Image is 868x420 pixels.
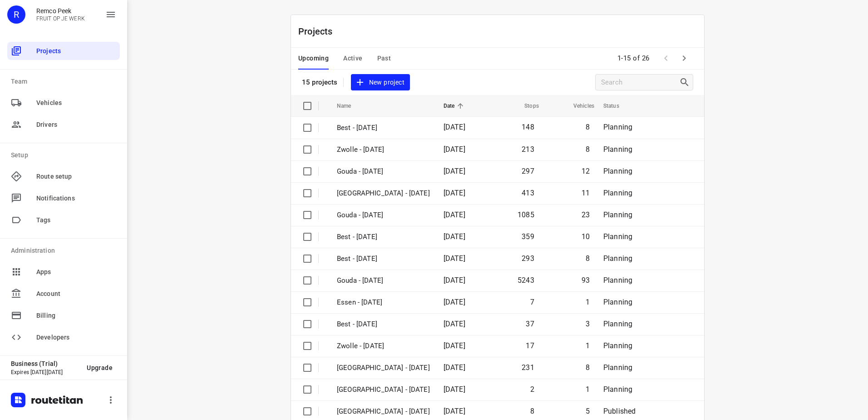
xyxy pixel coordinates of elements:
[337,188,430,199] p: Zwolle - Thursday
[7,5,25,24] div: R
[530,385,534,394] span: 2
[513,100,539,111] span: Stops
[522,363,534,372] span: 231
[11,246,120,255] p: Administration
[582,232,590,241] span: 10
[36,172,116,181] span: Route setup
[337,297,430,308] p: Essen - Friday
[444,276,465,285] span: [DATE]
[582,189,590,197] span: 11
[444,298,465,306] span: [DATE]
[586,298,590,306] span: 1
[518,210,534,219] span: 1085
[337,210,430,220] p: Gouda - Thursday
[337,232,430,242] p: Best - Thursday
[586,320,590,328] span: 3
[444,254,465,263] span: [DATE]
[36,289,116,299] span: Account
[582,210,590,219] span: 23
[337,319,430,330] p: Best - Friday
[586,145,590,154] span: 8
[351,74,410,91] button: New project
[675,49,693,67] span: Next Page
[36,215,116,225] span: Tags
[36,267,116,277] span: Apps
[337,123,430,133] p: Best - Friday
[7,167,120,185] div: Route setup
[603,341,632,350] span: Planning
[603,407,636,415] span: Published
[601,75,679,90] input: Search projects
[337,341,430,351] p: Zwolle - Friday
[444,100,467,111] span: Date
[603,385,632,394] span: Planning
[36,333,116,342] span: Developers
[11,77,120,86] p: Team
[586,407,590,415] span: 5
[444,320,465,328] span: [DATE]
[603,363,632,372] span: Planning
[36,311,116,320] span: Billing
[526,320,534,328] span: 37
[87,364,113,371] span: Upgrade
[522,254,534,263] span: 293
[586,123,590,131] span: 8
[603,254,632,263] span: Planning
[522,189,534,197] span: 413
[444,210,465,219] span: [DATE]
[603,167,632,175] span: Planning
[7,328,120,346] div: Developers
[586,254,590,263] span: 8
[522,167,534,175] span: 297
[11,360,79,367] p: Business (Trial)
[337,166,430,177] p: Gouda - Friday
[444,363,465,372] span: [DATE]
[586,341,590,350] span: 1
[302,78,338,86] p: 15 projects
[36,46,116,56] span: Projects
[586,385,590,394] span: 1
[7,263,120,281] div: Apps
[444,407,465,415] span: [DATE]
[298,53,329,64] span: Upcoming
[522,123,534,131] span: 148
[522,145,534,154] span: 213
[337,406,430,417] p: Gemeente Rotterdam - Thursday
[562,100,594,111] span: Vehicles
[79,360,120,376] button: Upgrade
[11,150,120,160] p: Setup
[337,254,430,264] p: Best - Tuesday
[603,320,632,328] span: Planning
[530,407,534,415] span: 8
[603,276,632,285] span: Planning
[603,232,632,241] span: Planning
[657,49,675,67] span: Previous Page
[7,115,120,134] div: Drivers
[7,285,120,303] div: Account
[337,145,430,155] p: Zwolle - Friday
[7,42,120,60] div: Projects
[337,385,430,395] p: Antwerpen - Thursday
[11,369,79,375] p: Expires [DATE][DATE]
[603,145,632,154] span: Planning
[36,7,85,15] p: Remco Peek
[356,77,404,88] span: New project
[444,123,465,131] span: [DATE]
[7,189,120,207] div: Notifications
[337,363,430,373] p: Zwolle - Thursday
[36,120,116,130] span: Drivers
[603,210,632,219] span: Planning
[582,276,590,285] span: 93
[337,100,363,111] span: Name
[603,123,632,131] span: Planning
[530,298,534,306] span: 7
[444,189,465,197] span: [DATE]
[36,15,85,22] p: FRUIT OP JE WERK
[582,167,590,175] span: 12
[603,298,632,306] span: Planning
[679,77,693,88] div: Search
[522,232,534,241] span: 359
[377,53,391,64] span: Past
[444,385,465,394] span: [DATE]
[526,341,534,350] span: 17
